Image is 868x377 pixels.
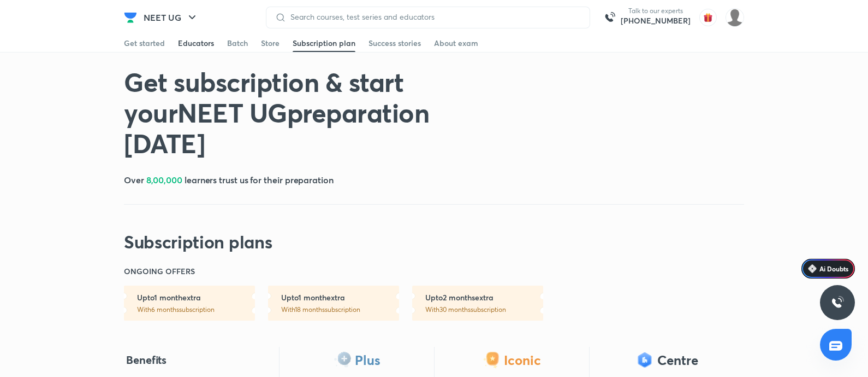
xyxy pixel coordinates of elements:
[124,38,165,49] div: Get started
[268,286,399,321] a: Upto1 monthextraWith18 monthssubscription
[124,286,255,321] a: Upto1 monthextraWith6 monthssubscription
[124,266,195,277] h6: ONGOING OFFERS
[434,38,478,49] div: About exam
[124,11,137,24] img: Company Logo
[281,305,399,314] p: With 18 months subscription
[124,231,272,253] h2: Subscription plans
[808,264,817,273] img: Icon
[434,34,478,52] a: About exam
[124,34,165,52] a: Get started
[368,38,421,49] div: Success stories
[726,8,744,27] img: Preeti patil
[699,9,717,26] img: avatar
[819,264,848,273] span: Ai Doubts
[126,353,167,367] h4: Benefits
[146,174,182,185] span: 8,00,000
[261,34,280,52] a: Store
[801,259,855,279] a: Ai Doubts
[831,296,844,309] img: ttu
[137,305,255,314] p: With 6 months subscription
[621,7,691,15] p: Talk to our experts
[178,38,214,49] div: Educators
[599,7,621,28] img: call-us
[178,34,214,52] a: Educators
[281,292,399,303] h6: Upto 1 month extra
[425,292,543,303] h6: Upto 2 months extra
[621,15,691,26] a: [PHONE_NUMBER]
[368,34,421,52] a: Success stories
[412,286,543,321] a: Upto2 monthsextraWith30 monthssubscription
[293,34,355,52] a: Subscription plan
[137,292,255,303] h6: Upto 1 month extra
[261,38,280,49] div: Store
[227,38,248,49] div: Batch
[124,173,334,187] h5: Over learners trust us for their preparation
[137,7,205,28] button: NEET UG
[227,34,248,52] a: Batch
[425,305,543,314] p: With 30 months subscription
[286,13,581,21] input: Search courses, test series and educators
[124,66,496,158] h1: Get subscription & start your NEET UG preparation [DATE]
[293,38,355,49] div: Subscription plan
